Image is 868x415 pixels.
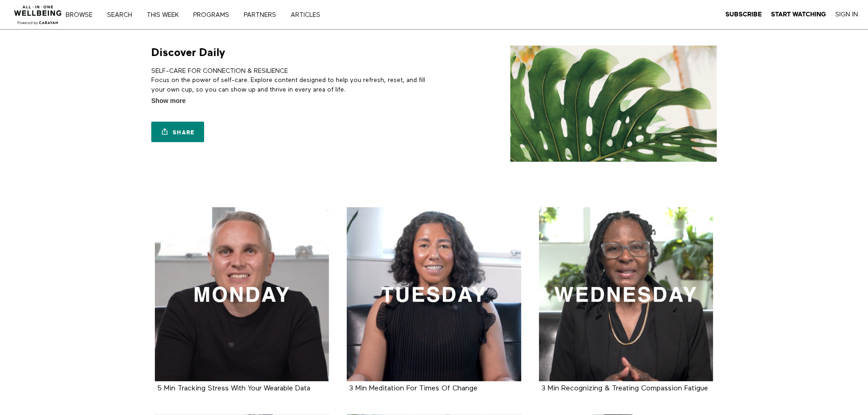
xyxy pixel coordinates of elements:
[349,385,478,392] strong: 3 Min Meditation For Times Of Change
[157,385,310,392] a: 5 Min Tracking Stress With Your Wearable Data
[151,46,225,60] h1: Discover Daily
[835,10,858,19] a: Sign In
[539,207,714,382] a: 3 Min Recognizing & Treating Compassion Fatigue
[510,46,717,162] img: Discover Daily
[241,12,286,18] a: PARTNERS
[155,207,329,382] a: 5 Min Tracking Stress With Your Wearable Data
[151,122,204,142] a: Share
[541,385,708,392] strong: 3 Min Recognizing & Treating Compassion Fatigue
[151,96,185,106] span: Show more
[190,12,239,18] a: PROGRAMS
[157,385,310,392] strong: 5 Min Tracking Stress With Your Wearable Data
[62,12,102,18] a: Browse
[288,12,330,18] a: ARTICLES
[349,385,478,392] a: 3 Min Meditation For Times Of Change
[771,11,826,18] strong: Start Watching
[151,67,431,94] p: SELF-CARE FOR CONNECTION & RESILIENCE Focus on the power of self-care. Explore content designed t...
[725,11,762,18] strong: Subscribe
[72,10,339,19] nav: Primary
[541,385,708,392] a: 3 Min Recognizing & Treating Compassion Fatigue
[104,12,142,18] a: Search
[771,10,826,19] a: Start Watching
[725,10,762,19] a: Subscribe
[144,12,188,18] a: THIS WEEK
[347,207,521,382] a: 3 Min Meditation For Times Of Change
